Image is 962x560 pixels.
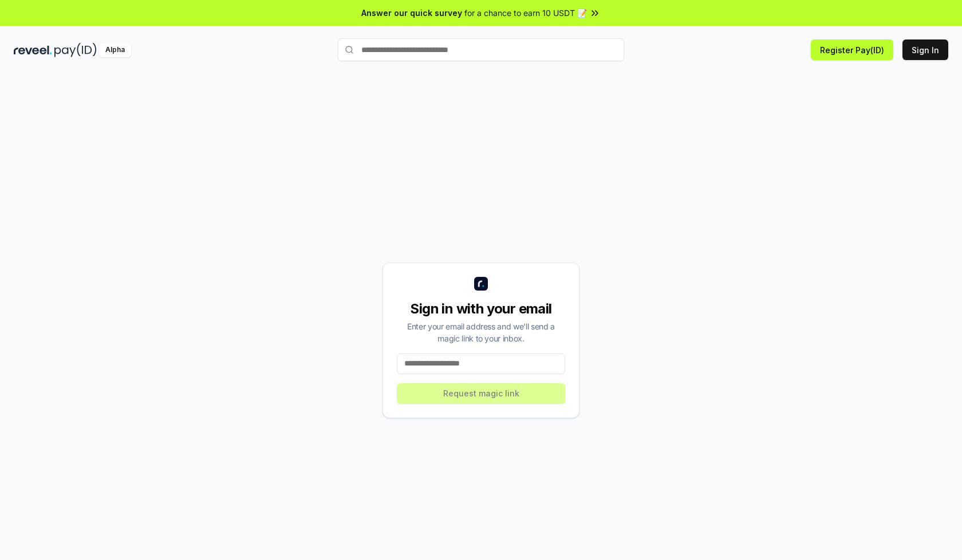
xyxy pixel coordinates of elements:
div: Sign in with your email [397,300,565,318]
button: Sign In [902,39,948,60]
img: logo_small [474,277,488,291]
img: reveel_dark [14,43,52,57]
span: for a chance to earn 10 USDT 📝 [464,7,587,19]
div: Enter your email address and we’ll send a magic link to your inbox. [397,320,565,344]
img: pay_id [54,43,97,57]
span: Answer our quick survey [361,7,462,19]
button: Register Pay(ID) [811,39,893,60]
div: Alpha [99,43,131,57]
